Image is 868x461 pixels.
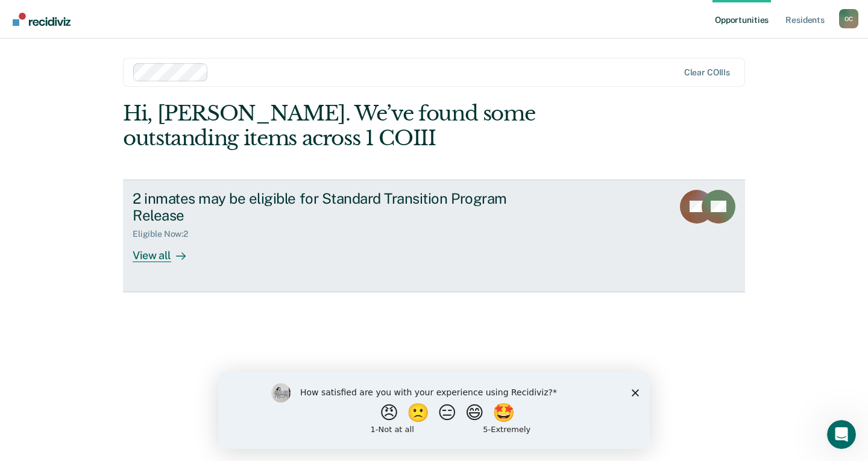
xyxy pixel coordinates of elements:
div: Eligible Now : 2 [133,229,198,239]
img: Recidiviz [13,13,71,26]
div: Hi, [PERSON_NAME]. We’ve found some outstanding items across 1 COIII [123,101,621,151]
div: Clear COIIIs [684,67,730,78]
iframe: Survey by Kim from Recidiviz [218,371,650,449]
div: 2 inmates may be eligible for Standard Transition Program Release [133,190,556,225]
div: View all [133,239,200,263]
a: 2 inmates may be eligible for Standard Transition Program ReleaseEligible Now:2View all [123,180,745,292]
button: Profile dropdown button [839,9,858,28]
div: O C [839,9,858,28]
iframe: Intercom live chat [827,420,856,449]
